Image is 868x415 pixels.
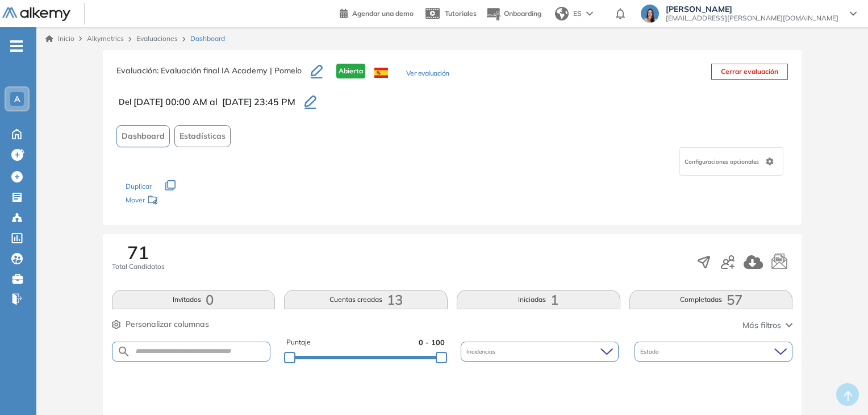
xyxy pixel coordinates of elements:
span: Duplicar [126,182,152,190]
button: Cuentas creadas13 [284,290,448,309]
span: A [14,94,20,103]
i: - [10,45,23,47]
span: Alkymetrics [87,34,124,43]
span: Agendar una demo [352,9,414,18]
button: Estadísticas [174,125,231,147]
div: Mover [126,190,239,211]
button: Onboarding [486,2,541,26]
span: al [210,95,218,109]
button: Iniciadas1 [457,290,620,309]
span: ES [573,9,582,19]
img: ESP [374,68,388,78]
span: Configuraciones opcionales [685,157,761,166]
span: Estadísticas [180,130,226,142]
img: SEARCH_ALT [117,345,131,359]
button: Invitados0 [112,290,276,309]
div: Estado [635,342,792,362]
button: Completadas57 [629,290,793,309]
span: Del [119,96,131,108]
span: Dashboard [122,130,165,142]
span: Onboarding [504,9,541,18]
button: Ver evaluación [406,68,449,80]
span: Total Candidatos [112,262,165,272]
img: arrow [586,11,593,16]
span: [DATE] 23:45 PM [222,95,295,109]
span: Tutoriales [445,9,477,18]
button: Más filtros [742,319,792,331]
button: Dashboard [116,125,170,147]
div: Configuraciones opcionales [679,147,783,176]
span: Personalizar columnas [126,318,209,330]
a: Evaluaciones [136,34,178,43]
span: Estado [640,347,661,356]
span: 0 - 100 [419,337,445,348]
span: Dashboard [190,34,225,44]
span: Más filtros [742,319,781,331]
span: : Evaluación final IA Academy | Pomelo [157,65,302,76]
div: Incidencias [461,342,619,362]
img: Logo [2,7,70,22]
span: [PERSON_NAME] [666,5,838,14]
img: world [555,7,569,20]
span: [DATE] 00:00 AM [133,95,207,109]
span: Incidencias [466,347,498,356]
span: Puntaje [286,337,311,348]
a: Inicio [45,34,74,44]
span: [EMAIL_ADDRESS][PERSON_NAME][DOMAIN_NAME] [666,14,838,23]
h3: Evaluación [116,64,311,88]
button: Personalizar columnas [112,318,209,330]
a: Agendar una demo [340,6,414,19]
button: Cerrar evaluación [711,64,788,80]
span: 71 [127,243,149,262]
span: Abierta [336,64,365,78]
